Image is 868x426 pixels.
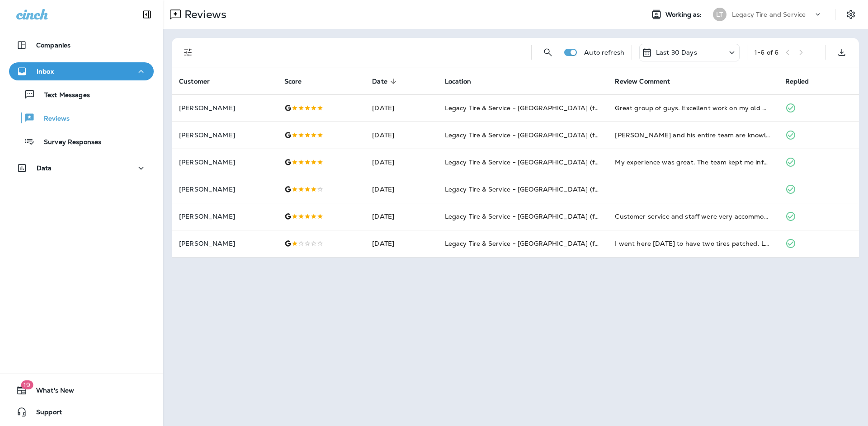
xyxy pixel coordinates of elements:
[9,381,154,399] button: 19What's New
[445,185,700,193] span: Legacy Tire & Service - [GEOGRAPHIC_DATA] (formerly Magic City Tire & Service)
[445,131,700,139] span: Legacy Tire & Service - [GEOGRAPHIC_DATA] (formerly Magic City Tire & Service)
[179,240,270,247] p: [PERSON_NAME]
[445,77,483,85] span: Location
[732,11,806,18] p: Legacy Tire and Service
[37,68,54,75] p: Inbox
[179,77,222,85] span: Customer
[615,77,682,85] span: Review Comment
[713,8,726,21] div: LT
[284,77,314,85] span: Score
[35,138,101,147] p: Survey Responses
[9,132,154,151] button: Survey Responses
[134,5,160,23] button: Collapse Sidebar
[35,115,70,123] p: Reviews
[445,158,700,166] span: Legacy Tire & Service - [GEOGRAPHIC_DATA] (formerly Magic City Tire & Service)
[615,239,771,248] div: I went here today to have two tires patched. Last year, at another shop, I paid $20 total for two...
[539,43,557,61] button: Search Reviews
[365,230,437,257] td: [DATE]
[21,380,33,389] span: 19
[179,213,270,220] p: [PERSON_NAME]
[9,85,154,104] button: Text Messages
[615,131,771,140] div: Brian and his entire team are knowledgeable, friendly and gives fast and fair service
[365,94,437,122] td: [DATE]
[445,239,700,248] span: Legacy Tire & Service - [GEOGRAPHIC_DATA] (formerly Magic City Tire & Service)
[365,149,437,176] td: [DATE]
[27,408,62,419] span: Support
[665,11,704,19] span: Working as:
[445,212,700,220] span: Legacy Tire & Service - [GEOGRAPHIC_DATA] (formerly Magic City Tire & Service)
[9,403,154,421] button: Support
[615,78,670,85] span: Review Comment
[181,8,226,21] p: Reviews
[445,78,471,85] span: Location
[35,91,90,100] p: Text Messages
[615,212,771,221] div: Customer service and staff were very accommodating and thorough. I will continue patronizing Lega...
[27,387,74,398] span: What's New
[179,104,270,112] p: [PERSON_NAME]
[615,103,771,112] div: Great group of guys. Excellent work on my old OBS Chevy.
[365,122,437,149] td: [DATE]
[755,49,778,56] div: 1 - 6 of 6
[656,49,697,56] p: Last 30 Days
[833,43,851,61] button: Export as CSV
[365,176,437,203] td: [DATE]
[284,78,302,85] span: Score
[785,78,809,85] span: Replied
[445,104,700,112] span: Legacy Tire & Service - [GEOGRAPHIC_DATA] (formerly Magic City Tire & Service)
[584,49,624,56] p: Auto refresh
[372,78,387,85] span: Date
[372,77,399,85] span: Date
[36,42,71,49] p: Companies
[615,158,771,167] div: My experience was great. The team kept me informed on what was going on with my vehicle. In addit...
[179,159,270,166] p: [PERSON_NAME]
[179,186,270,193] p: [PERSON_NAME]
[9,36,154,54] button: Companies
[843,6,859,23] button: Settings
[9,108,154,127] button: Reviews
[179,78,210,85] span: Customer
[365,203,437,230] td: [DATE]
[179,43,197,61] button: Filters
[37,164,52,172] p: Data
[179,131,270,139] p: [PERSON_NAME]
[9,62,154,80] button: Inbox
[785,77,821,85] span: Replied
[9,159,154,177] button: Data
